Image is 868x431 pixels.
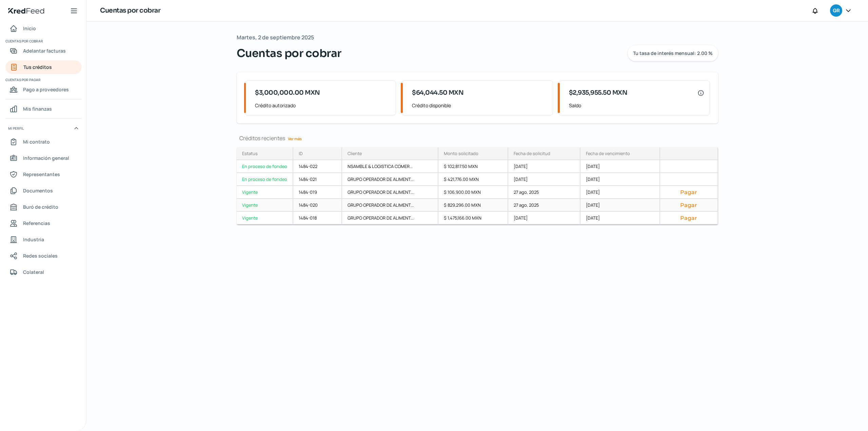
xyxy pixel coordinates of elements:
[666,189,712,195] button: Pagar
[237,186,293,199] a: Vigente
[299,150,303,156] div: ID
[444,150,478,156] div: Monto solicitado
[438,173,509,186] div: $ 421,776.00 MXN
[5,249,82,263] a: Redes sociales
[580,186,660,199] div: [DATE]
[23,105,52,113] span: Mis finanzas
[23,203,58,211] span: Buró de crédito
[508,160,580,173] div: [DATE]
[23,137,50,146] span: Mi contrato
[23,235,44,244] span: Industria
[438,160,509,173] div: $ 102,817.50 MXN
[580,212,660,225] div: [DATE]
[255,88,320,97] span: $3,000,000.00 MXN
[8,125,24,131] span: Mi perfil
[5,22,82,35] a: Inicio
[342,173,438,186] div: GRUPO OPERADOR DE ALIMENT...
[342,199,438,212] div: GRUPO OPERADOR DE ALIMENT...
[237,45,341,61] span: Cuentas por cobrar
[100,6,160,16] h1: Cuentas por cobrar
[438,186,509,199] div: $ 106,900.00 MXN
[508,212,580,225] div: [DATE]
[412,88,463,97] span: $64,044.50 MXN
[412,101,547,110] span: Crédito disponible
[5,233,82,246] a: Industria
[5,102,82,116] a: Mis finanzas
[293,173,342,186] div: 1484-021
[438,199,509,212] div: $ 829,296.00 MXN
[237,134,718,142] div: Créditos recientes
[293,186,342,199] div: 1484-019
[23,154,69,162] span: Información general
[580,160,660,173] div: [DATE]
[242,150,258,156] div: Estatus
[586,150,630,156] div: Fecha de vencimiento
[5,217,82,230] a: Referencias
[23,251,58,260] span: Redes sociales
[508,173,580,186] div: [DATE]
[5,83,82,96] a: Pago a proveedores
[5,135,82,149] a: Mi contrato
[5,77,81,83] span: Cuentas por pagar
[342,186,438,199] div: GRUPO OPERADOR DE ALIMENT...
[569,101,704,110] span: Saldo
[5,44,82,58] a: Adelantar facturas
[508,199,580,212] div: 27 ago, 2025
[5,200,82,214] a: Buró de crédito
[580,199,660,212] div: [DATE]
[293,199,342,212] div: 1484-020
[23,46,66,55] span: Adelantar facturas
[342,160,438,173] div: NSAMBLE & LOGISTICA COMER...
[5,184,82,198] a: Documentos
[23,85,69,94] span: Pago a proveedores
[23,24,36,33] span: Inicio
[255,101,390,110] span: Crédito autorizado
[666,202,712,208] button: Pagar
[633,51,713,56] span: Tu tasa de interés mensual: 2.00 %
[342,212,438,225] div: GRUPO OPERADOR DE ALIMENT...
[237,199,293,212] a: Vigente
[237,173,293,186] a: En proceso de fondeo
[293,212,342,225] div: 1484-018
[833,7,840,15] span: GR
[5,168,82,181] a: Representantes
[5,265,82,279] a: Colateral
[580,173,660,186] div: [DATE]
[23,63,52,71] span: Tus créditos
[23,219,50,227] span: Referencias
[285,133,304,144] a: Ver más
[23,170,60,179] span: Representantes
[569,88,628,97] span: $2,935,955.50 MXN
[23,268,44,276] span: Colateral
[666,214,712,221] button: Pagar
[237,33,314,42] span: Martes, 2 de septiembre 2025
[5,60,82,74] a: Tus créditos
[237,160,293,173] a: En proceso de fondeo
[23,186,53,195] span: Documentos
[508,186,580,199] div: 27 ago, 2025
[348,150,362,156] div: Cliente
[237,212,293,225] a: Vigente
[5,38,81,44] span: Cuentas por cobrar
[5,151,82,165] a: Información general
[514,150,550,156] div: Fecha de solicitud
[438,212,509,225] div: $ 1,475,166.00 MXN
[293,160,342,173] div: 1484-022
